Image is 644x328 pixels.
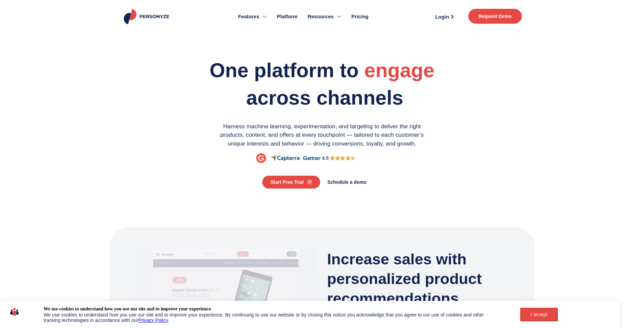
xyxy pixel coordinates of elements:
[524,312,554,317] div: I accept
[330,154,335,162] i: 
[246,87,403,109] span: across channels
[262,176,320,189] a: Start Free Trial
[346,154,351,162] i: 
[44,312,502,323] div: We use cookies to understand how you use our site and to improve your experience. By continuing t...
[138,318,168,323] a: Privacy Policy
[272,3,303,30] a: Platform
[351,13,369,21] span: Pricing
[479,14,512,19] span: Request Demo
[468,9,522,24] a: Request Demo
[330,154,356,162] div: 4.5/5
[346,3,374,30] a: Pricing
[44,306,212,312] div: We use cookies to understand how you use our site and to improve your experience.
[427,12,462,22] a: Login
[270,180,304,184] span: Start Free Trial
[212,122,432,148] p: Harness machine learning, experimentation, and targeting to deliver the right products, content, ...
[327,249,510,308] h3: Increase sales with personalized product recommendations
[233,3,272,30] a: Features
[238,13,259,21] span: Features
[209,59,359,82] span: One platform to
[328,180,367,184] span: Schedule a demo
[340,154,345,162] i: 
[123,9,172,24] img: Personyze logo
[277,13,297,21] span: Platform
[322,155,329,162] div: 4.5
[308,13,334,21] span: Resources
[10,306,19,318] img: icon
[303,3,346,30] a: Resources
[351,154,356,162] i: 
[335,154,340,162] i: 
[435,14,449,19] span: Login
[520,308,558,321] button: I accept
